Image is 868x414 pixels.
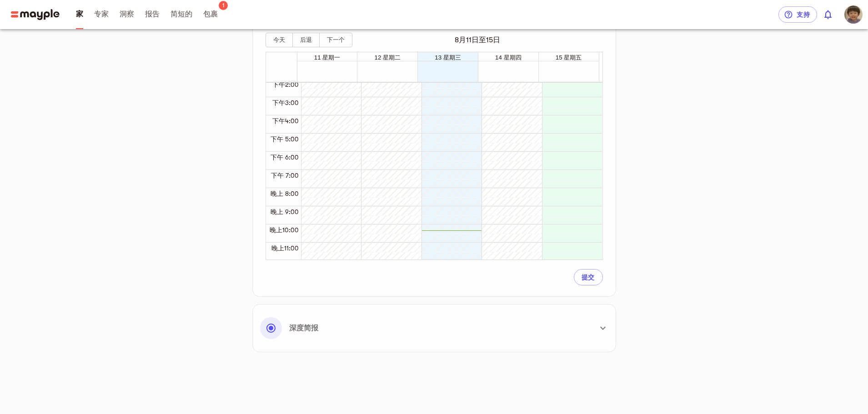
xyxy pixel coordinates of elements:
[271,135,299,143] font: 下午 5:00
[375,54,401,61] font: 12 星期二
[145,10,160,18] font: 报告
[327,36,345,43] font: 下一个
[455,36,500,44] font: 8月11日至15日
[314,54,341,62] button: 11 星期一
[94,10,109,18] font: 专家
[273,36,285,43] font: 今天
[582,274,595,281] font: 提交
[11,9,60,20] img: 主徽标
[271,154,299,161] font: 下午 6:00
[292,33,320,47] button: 后退
[289,324,318,332] font: 深度简报
[817,4,839,25] button: 显示 0 条新通知
[495,54,522,62] button: 14 星期四
[574,269,603,285] button: 提交
[260,312,608,344] div: 深度简报
[556,54,582,61] font: 15 星期五
[120,10,134,18] font: 洞察
[375,54,401,62] button: 12 星期二
[270,226,299,234] font: 晚上10:00
[495,54,522,61] font: 14 星期四
[272,99,299,106] font: 下午3:00
[271,190,299,197] font: 晚上 8:00
[222,2,225,9] font: 1
[556,54,582,62] button: 15 星期五
[435,54,461,62] button: 13 星期三
[203,10,218,18] font: 包裹
[272,81,299,88] font: 下午2:00
[271,172,299,179] font: 下午 7:00
[271,208,299,215] font: 晚上 9:00
[266,33,293,47] button: 今天
[319,33,352,47] button: 下一个
[76,10,83,18] font: 家
[314,54,341,61] font: 11 星期一
[272,117,299,125] font: 下午4:00
[778,6,817,23] button: 支持
[797,11,810,18] font: 支持
[171,10,192,18] font: 简短的
[844,5,863,24] img: xq0JCOV1TgOF2L1G3ym1
[300,36,312,43] font: 后退
[435,54,461,61] font: 13 星期三
[271,244,299,252] font: 晚上11:00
